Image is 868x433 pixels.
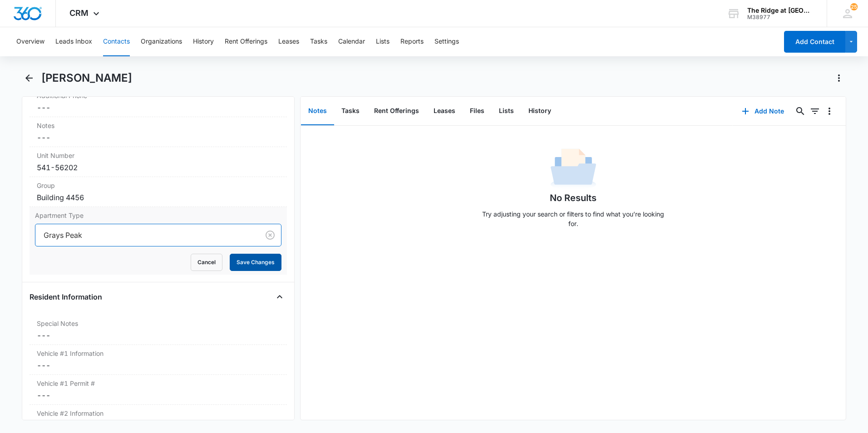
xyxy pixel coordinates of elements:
button: Notes [301,97,334,125]
button: Tasks [334,97,367,125]
dd: --- [37,102,280,113]
button: Leases [278,27,299,56]
button: Contacts [103,27,130,56]
button: History [193,27,214,56]
button: Calendar [338,27,365,56]
dd: --- [37,360,280,371]
button: Add Note [733,100,793,122]
button: Close [272,290,287,304]
dd: --- [37,390,280,401]
label: Notes [37,121,280,130]
label: Vehicle #2 Information [37,408,280,418]
div: Building 4456 [37,192,280,203]
div: Special Notes--- [30,315,287,345]
label: Unit Number [37,151,280,160]
div: 541-56202 [37,162,280,173]
button: Overview [16,27,44,56]
label: Apartment Type [35,211,281,220]
button: Clear [263,228,277,242]
label: Vehicle #1 Permit # [37,379,280,388]
span: CRM [69,8,89,18]
div: Vehicle #1 Permit #--- [30,375,287,405]
button: Back [22,71,36,85]
label: Special Notes [37,319,280,328]
button: Add Contact [784,31,845,53]
div: account name [747,7,814,14]
button: Rent Offerings [367,97,426,125]
label: Vehicle #1 Information [37,349,280,358]
h1: [PERSON_NAME] [41,71,132,85]
button: Lists [376,27,390,56]
button: History [521,97,558,125]
button: Cancel [191,254,222,271]
button: Rent Offerings [225,27,267,56]
button: Actions [832,71,846,85]
button: Tasks [310,27,327,56]
button: Reports [400,27,424,56]
button: Leads Inbox [55,27,92,56]
button: Leases [426,97,463,125]
dd: --- [37,132,280,143]
h4: Resident Information [30,291,102,302]
p: Try adjusting your search or filters to find what you’re looking for. [478,209,669,228]
button: Lists [492,97,521,125]
dd: --- [37,330,280,341]
div: account id [747,14,814,20]
button: Files [463,97,492,125]
button: Save Changes [230,254,281,271]
button: Filters [808,104,822,118]
span: 25 [850,3,858,10]
button: Organizations [141,27,182,56]
button: Overflow Menu [822,104,837,118]
div: Additional Phone--- [30,87,287,117]
div: Notes--- [30,117,287,147]
div: Vehicle #1 Information--- [30,345,287,375]
div: GroupBuilding 4456 [30,177,287,207]
label: Group [37,181,280,190]
div: notifications count [850,3,858,10]
h1: No Results [550,191,597,205]
button: Settings [434,27,459,56]
button: Search... [793,104,808,118]
div: Unit Number541-56202 [30,147,287,177]
img: No Data [551,146,596,191]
